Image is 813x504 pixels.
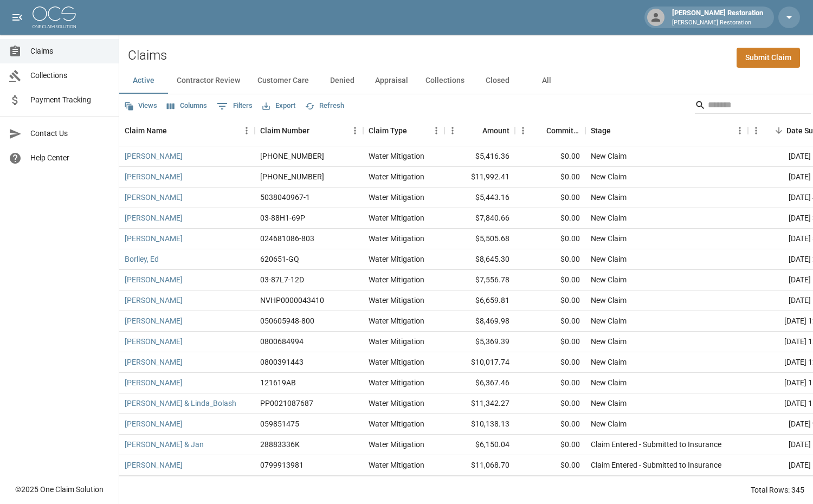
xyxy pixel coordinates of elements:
div: New Claim [591,295,627,306]
button: Menu [748,122,764,139]
div: 121619AB [260,377,296,388]
div: Claim Number [255,115,363,146]
div: 0800391443 [260,357,304,367]
div: Water Mitigation [369,233,424,244]
div: Stage [591,115,611,146]
div: $0.00 [515,249,585,270]
div: $0.00 [515,435,585,455]
div: New Claim [591,171,627,182]
a: Submit Claim [737,48,800,68]
div: Amount [444,115,515,146]
div: $7,840.66 [444,208,515,229]
div: 1006-34-3411 [260,151,324,161]
h2: Claims [128,48,167,63]
div: $10,138.13 [444,414,515,435]
div: 28883336K [260,439,300,450]
span: Help Center [30,152,110,164]
span: Claims [30,46,110,57]
div: $0.00 [515,455,585,476]
div: $0.00 [515,373,585,393]
div: $6,367.46 [444,373,515,393]
a: Borlley, Ed [125,254,159,264]
img: ocs-logo-white-transparent.png [33,7,76,28]
div: New Claim [591,315,627,326]
button: All [522,68,571,94]
div: Water Mitigation [369,254,424,264]
div: Water Mitigation [369,274,424,285]
span: Contact Us [30,128,110,139]
div: $0.00 [515,352,585,373]
button: Sort [611,123,626,138]
div: Committed Amount [515,115,585,146]
div: New Claim [591,254,627,264]
div: © 2025 One Claim Solution [15,484,104,495]
div: $0.00 [515,229,585,249]
div: Water Mitigation [369,295,424,306]
a: [PERSON_NAME] [125,233,183,244]
a: [PERSON_NAME] [125,377,183,388]
div: $0.00 [515,393,585,414]
div: Water Mitigation [369,460,424,470]
div: $11,992.41 [444,167,515,188]
button: Menu [347,122,363,139]
div: $0.00 [515,311,585,332]
div: Water Mitigation [369,377,424,388]
button: Contractor Review [168,68,249,94]
div: [PERSON_NAME] Restoration [668,8,767,27]
div: New Claim [591,212,627,223]
div: Search [695,96,811,116]
div: New Claim [591,233,627,244]
button: Active [119,68,168,94]
div: $5,416.36 [444,146,515,167]
span: Collections [30,70,110,81]
div: Water Mitigation [369,212,424,223]
div: dynamic tabs [119,68,813,94]
div: $7,556.78 [444,270,515,290]
a: [PERSON_NAME] & Jan [125,439,204,450]
button: Sort [407,123,422,138]
a: [PERSON_NAME] [125,274,183,285]
a: [PERSON_NAME] [125,357,183,367]
div: $0.00 [515,146,585,167]
button: Sort [309,123,325,138]
div: Water Mitigation [369,315,424,326]
button: Customer Care [249,68,318,94]
div: $0.00 [515,188,585,208]
div: 03-88H1-69P [260,212,305,223]
button: Sort [167,123,182,138]
div: New Claim [591,418,627,429]
div: Claim Type [363,115,444,146]
div: $11,068.70 [444,455,515,476]
div: PP0021087687 [260,398,313,409]
div: $5,443.16 [444,188,515,208]
button: Collections [417,68,473,94]
div: 0799913981 [260,460,304,470]
div: $0.00 [515,270,585,290]
a: [PERSON_NAME] [125,315,183,326]
button: Menu [238,122,255,139]
div: New Claim [591,151,627,161]
div: New Claim [591,377,627,388]
div: Total Rows: 345 [751,484,804,495]
div: 03-87L7-12D [260,274,304,285]
button: Closed [473,68,522,94]
a: [PERSON_NAME] [125,418,183,429]
div: New Claim [591,398,627,409]
div: NVHP0000043410 [260,295,324,306]
div: New Claim [591,274,627,285]
button: Menu [515,122,531,139]
div: Claim Entered - Submitted to Insurance [591,460,721,470]
button: Sort [531,123,546,138]
div: Claim Number [260,115,309,146]
div: $10,017.74 [444,352,515,373]
button: Select columns [164,98,210,114]
a: [PERSON_NAME] & Linda_Bolash [125,398,236,409]
div: Water Mitigation [369,192,424,203]
a: [PERSON_NAME] [125,192,183,203]
a: [PERSON_NAME] [125,171,183,182]
div: New Claim [591,357,627,367]
button: Menu [732,122,748,139]
button: Refresh [302,98,347,114]
div: $8,645.30 [444,249,515,270]
a: [PERSON_NAME] [125,151,183,161]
